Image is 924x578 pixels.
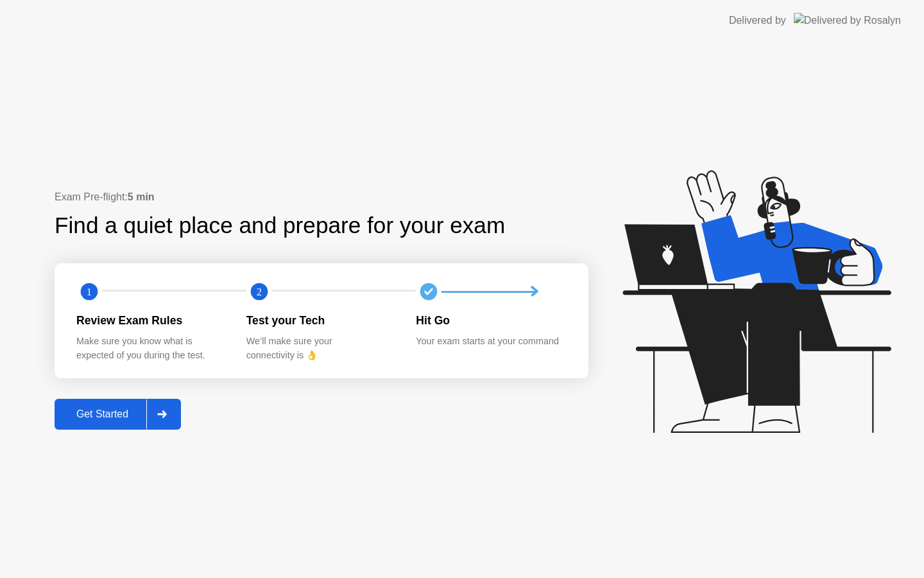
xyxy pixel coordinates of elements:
[246,312,396,329] div: Test your Tech
[257,286,262,298] text: 2
[416,335,565,349] div: Your exam starts at your command
[55,189,588,205] div: Exam Pre-flight:
[729,13,786,28] div: Delivered by
[55,399,181,430] button: Get Started
[76,335,226,362] div: Make sure you know what is expected of you during the test.
[76,312,226,329] div: Review Exam Rules
[58,408,146,420] div: Get Started
[55,209,507,243] div: Find a quiet place and prepare for your exam
[416,312,565,329] div: Hit Go
[794,13,901,28] img: Delivered by Rosalyn
[246,335,396,362] div: We’ll make sure your connectivity is 👌
[128,191,155,202] b: 5 min
[87,286,92,298] text: 1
